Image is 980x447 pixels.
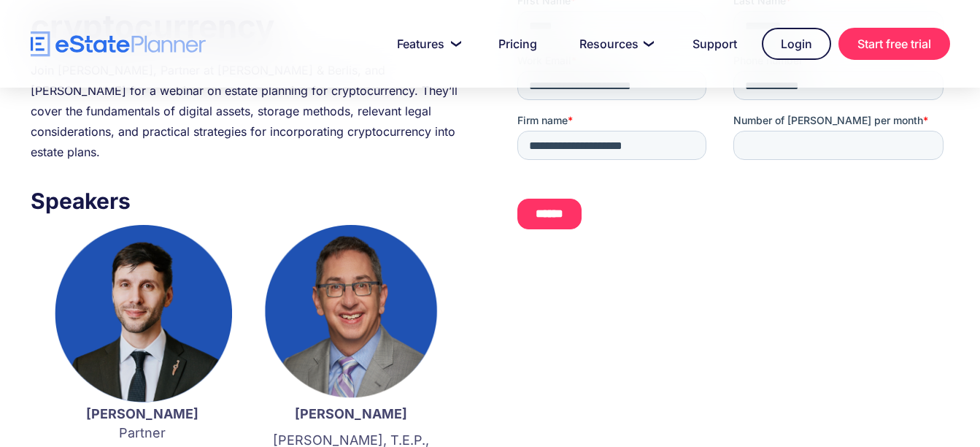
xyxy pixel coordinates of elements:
[762,28,831,60] a: Login
[562,29,668,58] a: Resources
[31,184,463,218] h3: Speakers
[481,29,555,58] a: Pricing
[53,405,232,443] p: Partner
[86,406,198,421] strong: [PERSON_NAME]
[675,29,755,58] a: Support
[31,31,206,57] a: home
[31,60,463,162] div: Join [PERSON_NAME], Partner at [PERSON_NAME] & Berlis, and [PERSON_NAME] for a webinar on estate ...
[295,406,407,421] strong: [PERSON_NAME]
[379,29,474,58] a: Features
[838,28,950,60] a: Start free trial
